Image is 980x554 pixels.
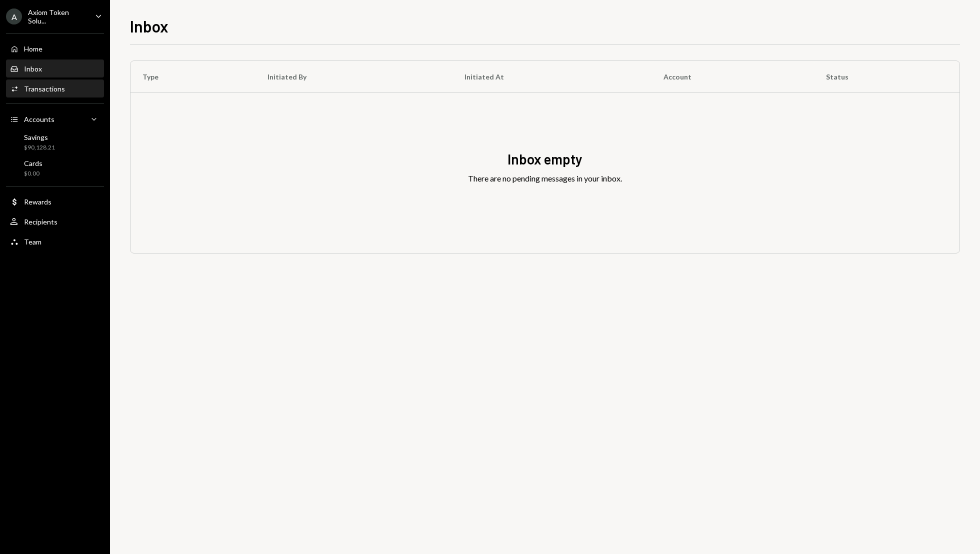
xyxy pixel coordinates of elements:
[24,169,42,178] div: $0.00
[6,192,104,210] a: Rewards
[24,237,41,246] div: Team
[24,64,42,73] div: Inbox
[6,212,104,230] a: Recipients
[24,84,65,93] div: Transactions
[651,61,814,93] th: Account
[6,110,104,128] a: Accounts
[24,133,55,141] div: Savings
[24,44,42,53] div: Home
[452,61,651,93] th: Initiated At
[130,61,255,93] th: Type
[24,217,57,226] div: Recipients
[130,16,168,36] h1: Inbox
[6,59,104,77] a: Inbox
[24,115,54,123] div: Accounts
[24,197,51,206] div: Rewards
[6,8,22,24] div: A
[28,8,87,25] div: Axiom Token Solu...
[507,149,582,169] div: Inbox empty
[6,130,104,154] a: Savings$90,128.21
[255,61,452,93] th: Initiated By
[6,39,104,57] a: Home
[24,143,55,152] div: $90,128.21
[6,156,104,180] a: Cards$0.00
[814,61,959,93] th: Status
[24,159,42,167] div: Cards
[6,232,104,250] a: Team
[6,79,104,97] a: Transactions
[468,172,622,184] div: There are no pending messages in your inbox.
